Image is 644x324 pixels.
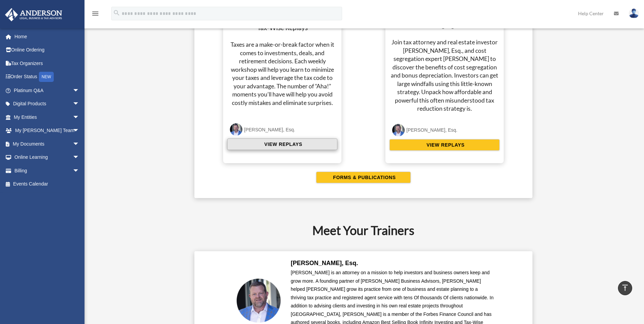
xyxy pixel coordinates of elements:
[316,172,411,183] button: FORMS & PUBLICATIONS
[73,124,86,138] span: arrow_drop_down
[201,172,526,183] a: FORMS & PUBLICATIONS
[73,110,86,124] span: arrow_drop_down
[73,97,86,111] span: arrow_drop_down
[73,137,86,151] span: arrow_drop_down
[618,281,632,295] a: vertical_align_top
[406,126,457,134] div: [PERSON_NAME], Esq.
[5,43,90,57] a: Online Ordering
[5,30,90,43] a: Home
[5,164,90,177] a: Billingarrow_drop_down
[230,123,242,136] img: Toby-circle-head.png
[5,124,90,137] a: My [PERSON_NAME] Teamarrow_drop_down
[39,72,54,82] div: NEW
[392,124,405,136] img: Toby-circle-head.png
[5,110,90,124] a: My Entitiesarrow_drop_down
[5,137,90,151] a: My Documentsarrow_drop_down
[5,70,90,84] a: Order StatusNEW
[291,260,358,266] b: [PERSON_NAME], Esq.
[331,174,396,181] span: FORMS & PUBLICATIONS
[621,284,629,292] i: vertical_align_top
[244,126,295,134] div: [PERSON_NAME], Esq.
[629,8,639,18] img: User Pic
[3,8,64,21] img: Anderson Advisors Platinum Portal
[227,41,337,107] h4: Taxes are a make-or-break factor when it comes to investments, deals, and retirement decisions. E...
[91,9,99,18] i: menu
[389,139,500,151] button: VIEW REPLAYS
[5,57,90,70] a: Tax Organizers
[73,151,86,165] span: arrow_drop_down
[262,141,302,148] span: VIEW REPLAYS
[5,84,90,97] a: Platinum Q&Aarrow_drop_down
[91,12,99,18] a: menu
[425,142,464,148] span: VIEW REPLAYS
[5,177,90,191] a: Events Calendar
[389,38,500,113] h4: Join tax attorney and real estate investor [PERSON_NAME], Esq., and cost segregation expert [PERS...
[73,84,86,98] span: arrow_drop_down
[5,151,90,164] a: Online Learningarrow_drop_down
[237,279,281,323] img: Toby-circle-head.png
[113,9,120,17] i: search
[115,222,612,239] h2: Meet Your Trainers
[5,97,90,111] a: Digital Productsarrow_drop_down
[227,138,337,150] button: VIEW REPLAYS
[73,164,86,178] span: arrow_drop_down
